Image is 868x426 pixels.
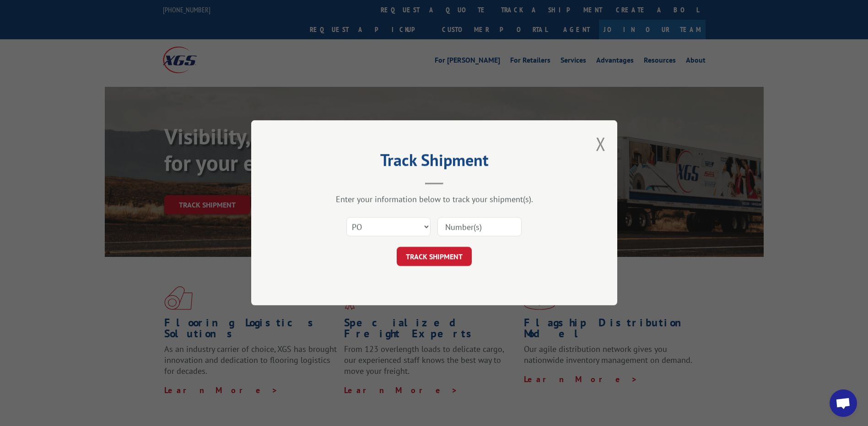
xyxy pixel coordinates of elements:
h2: Track Shipment [297,154,571,171]
div: Enter your information below to track your shipment(s). [297,194,571,205]
input: Number(s) [437,218,522,237]
button: Close modal [596,132,606,156]
button: TRACK SHIPMENT [397,247,472,266]
div: Open chat [830,389,857,417]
